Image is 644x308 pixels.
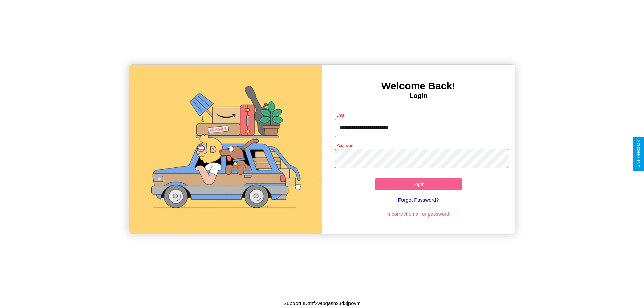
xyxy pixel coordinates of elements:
[375,178,462,190] button: Login
[336,112,347,118] label: Email
[332,190,505,209] a: Forgot Password?
[636,140,641,168] div: Give Feedback
[283,299,360,308] p: Support ID: mf2wtpqasnx3d3jpovm
[336,143,354,148] label: Password
[322,80,515,92] h3: Welcome Back!
[332,209,505,219] p: Incorrect email or password
[129,65,322,234] img: gif
[322,92,515,100] h4: Login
